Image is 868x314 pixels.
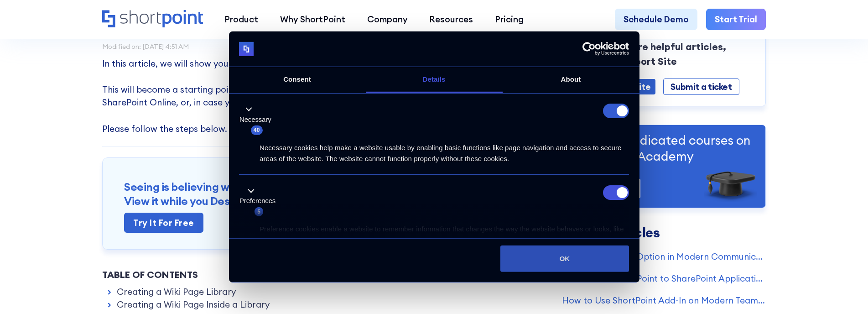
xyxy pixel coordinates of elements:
[562,293,766,307] a: How to Use ShortPoint Add-In on Modern Team Sites (deprecated)
[562,226,766,240] h3: Related Articles
[117,285,236,298] a: Creating a Wiki Page Library
[706,9,766,31] a: Start Trial
[356,9,419,31] a: Company
[495,13,524,26] div: Pricing
[239,217,629,246] div: Preference cookies enable a website to remember information that changes the way the website beha...
[239,104,277,136] button: Necessary (40)
[575,132,753,164] p: Visit our dedicated courses on ShortPoint Academy
[117,298,270,311] a: Creating a Wiki Page Inside a Library
[239,185,281,217] button: Preferences (5)
[484,9,535,31] a: Pricing
[503,67,639,93] a: About
[280,13,345,26] div: Why ShortPoint
[366,67,503,93] a: Details
[255,207,263,216] span: 5
[102,10,203,29] a: Home
[124,213,203,233] a: Try it for free
[239,136,629,164] div: Necessary cookies help make a website usable by enabling basic functions like page navigation and...
[224,13,258,26] div: Product
[562,250,766,263] a: Create Wiki Page Option in Modern Communication Site Is Missing
[102,43,549,50] div: Modified on: [DATE] 4:51 AM
[549,42,629,56] a: Usercentrics Cookiebot - opens in a new window
[562,272,766,285] a: How to Add ShortPoint to SharePoint Application Pages
[615,9,697,31] a: Schedule Demo
[239,115,271,125] label: Necessary
[214,9,270,31] a: Product
[229,67,366,93] a: Consent
[822,270,868,314] iframe: Chat Widget
[102,57,549,135] p: In this article, we will show you how you can create a wiki page and wiki page library in SharePo...
[102,268,549,282] div: Table of Contents
[663,78,739,95] a: Submit a ticket
[124,180,514,208] h3: Seeing is believing with ShortPoint Live Mode View it while you Design it.
[239,42,254,56] img: logo
[418,9,484,31] a: Resources
[239,196,275,206] label: Preferences
[251,126,263,135] span: 40
[367,13,408,26] div: Company
[429,13,473,26] div: Resources
[575,40,753,69] p: To search more helpful articles, Visit our Support Site
[500,246,629,272] button: OK
[269,9,356,31] a: Why ShortPoint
